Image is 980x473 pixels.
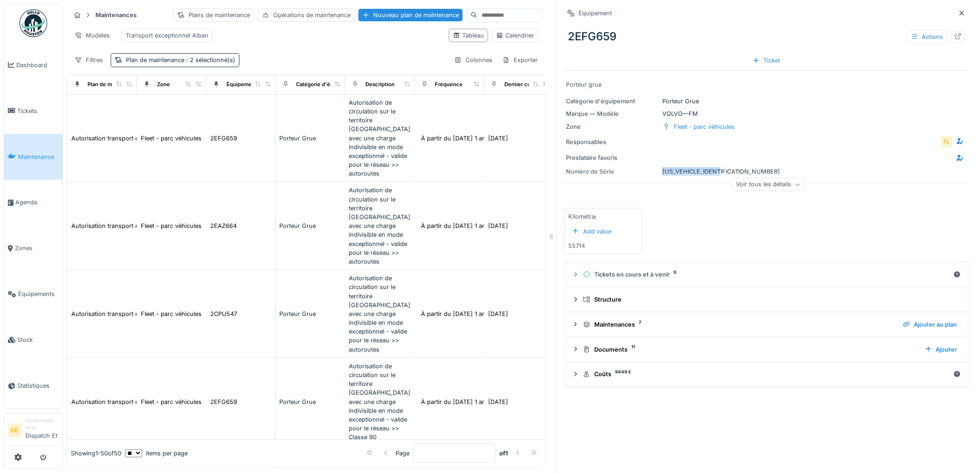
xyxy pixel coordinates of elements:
[498,53,542,67] div: Exporter
[4,42,63,88] a: Dashboard
[8,423,22,437] li: DE
[568,291,965,308] summary: Structure
[8,417,59,446] a: DE Gestionnaire localDispatch Et
[4,88,63,134] a: Tickets
[25,417,59,431] div: Gestionnaire local
[488,134,508,143] div: [DATE]
[566,109,967,118] div: VOLVO — FM
[421,309,546,318] div: À partir du [DATE] 1 an(s) après la date de...
[421,134,546,143] div: À partir du [DATE] 1 an(s) après la date de...
[907,30,948,44] div: Actions
[184,57,235,63] span: : 2 sélectionné(s)
[566,109,659,118] div: Marque — Modèle
[71,221,209,230] div: Autorisation transport exceptionnel - Autoroutes
[18,152,59,161] span: Maintenance
[365,81,395,88] div: Description
[15,244,59,252] span: Zones
[578,9,612,18] div: Équipement
[126,31,208,40] div: Transport exceptionnel Alban
[566,97,967,106] div: Porteur Grue
[16,61,59,69] span: Dashboard
[488,221,508,230] div: [DATE]
[899,318,961,331] div: Ajouter au plan
[583,370,950,378] div: Coûts
[4,363,63,409] a: Statistiques
[71,397,205,406] div: Autorisation transport exceptionnel - Classe 90
[450,53,496,67] div: Colonnes
[566,167,659,176] div: Numéro de Série
[566,138,641,146] div: Responsables
[141,397,201,406] div: Fleet - parc véhicules
[141,134,201,143] div: Fleet - parc véhicules
[71,309,209,318] div: Autorisation transport exceptionnel - Autoroutes
[141,221,201,230] div: Fleet - parc véhicules
[126,56,235,64] div: Plan de maintenance
[70,53,107,67] div: Filtres
[749,54,784,67] div: Ticket
[279,309,341,318] div: Porteur Grue
[226,81,257,88] div: Équipement
[421,221,546,230] div: À partir du [DATE] 1 an(s) après la date de...
[566,153,641,162] div: Prestataire favoris
[125,449,188,458] div: items per page
[349,274,411,354] div: Autorisation de circulation sur le territoire [GEOGRAPHIC_DATA] avec une charge indivisible en mo...
[19,9,47,37] img: Badge_color-CXgf-gQk.svg
[566,122,659,131] div: Zone
[210,221,237,230] div: 2EAZ664
[568,225,615,238] div: Add value
[210,134,237,143] div: 2EFG659
[141,309,201,318] div: Fleet - parc véhicules
[173,8,254,22] div: Plans de maintenance
[358,9,463,21] div: Nouveau plan de maintenance
[15,198,59,207] span: Agenda
[940,135,953,148] div: FL
[92,11,140,19] strong: Maintenances
[210,309,237,318] div: 2CPU547
[496,31,534,40] div: Calendrier
[568,212,596,221] div: Kilométrage
[453,31,484,40] div: Tableau
[568,366,965,383] summary: Coûts9449 €
[674,122,735,131] div: Fleet - parc véhicules
[71,134,209,143] div: Autorisation transport exceptionnel - Autoroutes
[504,81,546,88] div: Dernier contrôle
[17,335,59,344] span: Stock
[564,25,969,49] div: 2EFG659
[488,397,508,406] div: [DATE]
[70,29,114,42] div: Modèles
[349,98,411,178] div: Autorisation de circulation sur le territoire [GEOGRAPHIC_DATA] avec une charge indivisible en mo...
[732,178,805,191] div: Voir tous les détails
[583,270,950,279] div: Tickets en cours et à venir
[258,8,355,22] div: Opérations de maintenance
[4,134,63,180] a: Maintenance
[435,81,463,88] div: Fréquence
[568,241,585,250] div: 55714
[279,134,341,143] div: Porteur Grue
[210,397,237,406] div: 2EFG659
[4,226,63,271] a: Zones
[349,362,411,442] div: Autorisation de circulation sur le territoire [GEOGRAPHIC_DATA] avec une charge indivisible en mo...
[583,345,917,354] div: Documents
[88,81,140,88] div: Plan de maintenance
[296,81,358,88] div: Catégorie d'équipement
[25,417,59,444] li: Dispatch Et
[566,167,967,176] div: [US_VEHICLE_IDENTIFICATION_NUMBER]
[566,80,967,89] div: Porteur grue
[4,271,63,317] a: Équipements
[568,341,965,358] summary: Documents11Ajouter
[17,107,59,115] span: Tickets
[568,266,965,283] summary: Tickets en cours et à venir9
[583,295,957,304] div: Structure
[279,397,341,406] div: Porteur Grue
[18,290,59,298] span: Équipements
[488,309,508,318] div: [DATE]
[279,221,341,230] div: Porteur Grue
[4,180,63,226] a: Agenda
[921,343,961,356] div: Ajouter
[157,81,170,88] div: Zone
[17,381,59,390] span: Statistiques
[349,186,411,266] div: Autorisation de circulation sur le territoire [GEOGRAPHIC_DATA] avec une charge indivisible en mo...
[71,449,121,458] div: Showing 1 - 50 of 50
[566,97,659,106] div: Catégorie d'équipement
[583,320,896,329] div: Maintenances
